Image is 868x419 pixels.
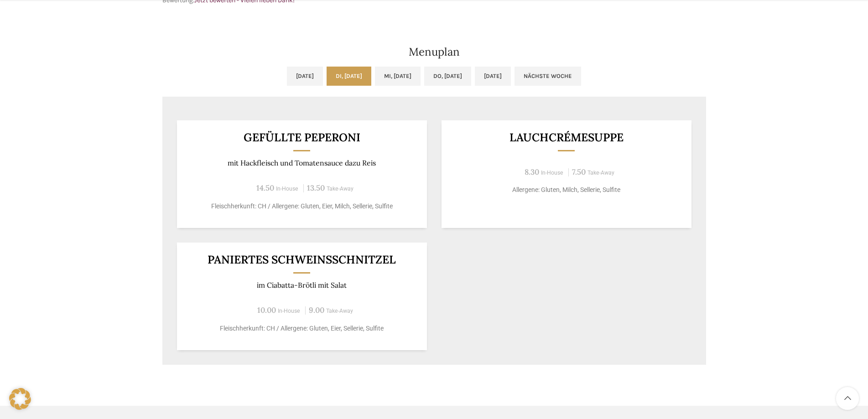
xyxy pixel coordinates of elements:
[287,67,323,86] a: [DATE]
[326,308,353,314] span: Take-Away
[257,305,276,315] span: 10.00
[452,185,680,195] p: Allergene: Gluten, Milch, Sellerie, Sulfite
[587,170,614,176] span: Take-Away
[188,132,416,143] h3: GEFÜLLTE PEPERONI
[188,281,416,290] p: im Ciabatta-Brötli mit Salat
[475,67,511,86] a: [DATE]
[525,167,539,177] span: 8.30
[515,67,581,86] a: Nächste Woche
[188,159,416,167] p: mit Hackfleisch und Tomatensauce dazu Reis
[162,47,706,57] h2: Menuplan
[836,387,859,410] a: Scroll to top button
[327,186,353,192] span: Take-Away
[309,305,324,315] span: 9.00
[572,167,586,177] span: 7.50
[424,67,471,86] a: Do, [DATE]
[256,183,274,193] span: 14.50
[327,67,371,86] a: Di, [DATE]
[188,202,416,211] p: Fleischherkunft: CH / Allergene: Gluten, Eier, Milch, Sellerie, Sulfite
[307,183,325,193] span: 13.50
[375,67,421,86] a: Mi, [DATE]
[541,170,563,176] span: In-House
[276,186,298,192] span: In-House
[188,254,416,265] h3: Paniertes Schweinsschnitzel
[278,308,300,314] span: In-House
[188,324,416,333] p: Fleischherkunft: CH / Allergene: Gluten, Eier, Sellerie, Sulfite
[452,132,680,143] h3: Lauchcrémesuppe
